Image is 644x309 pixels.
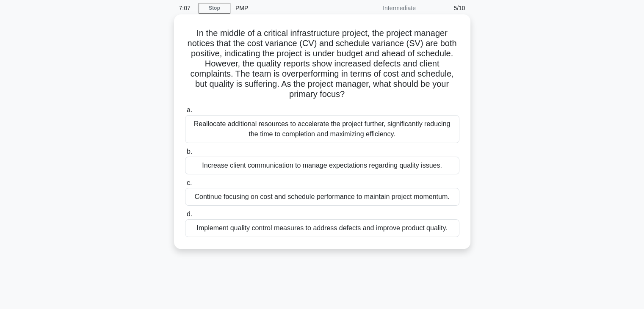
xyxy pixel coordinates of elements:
div: Continue focusing on cost and schedule performance to maintain project momentum. [185,188,459,206]
div: Implement quality control measures to address defects and improve product quality. [185,219,459,237]
span: b. [187,148,192,155]
div: Reallocate additional resources to accelerate the project further, significantly reducing the tim... [185,115,459,143]
h5: In the middle of a critical infrastructure project, the project manager notices that the cost var... [184,28,460,100]
a: Stop [199,3,230,14]
div: Increase client communication to manage expectations regarding quality issues. [185,157,459,174]
span: a. [187,106,192,113]
span: c. [187,179,192,186]
span: d. [187,210,192,218]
